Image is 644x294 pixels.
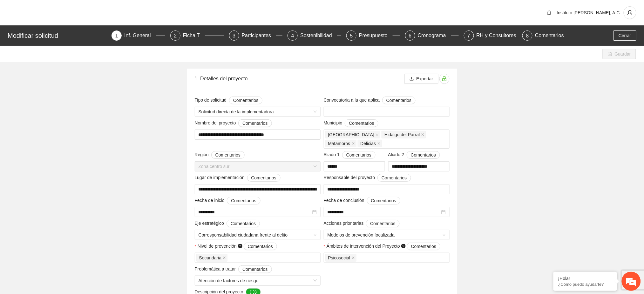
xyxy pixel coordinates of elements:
[370,220,395,227] span: Comentarios
[231,197,256,204] span: Comentarios
[195,174,281,182] span: Lugar de implementación
[324,151,376,159] span: Aliado 1
[327,243,440,250] span: Ámbitos de intervención del Proyecto
[227,220,260,227] button: Eje estratégico
[382,131,426,138] span: Hidalgo del Parral
[404,74,438,84] button: downloadExportar
[624,10,636,16] span: user
[613,30,636,41] button: Cerrar
[558,282,612,287] p: ¿Cómo puedo ayudarte?
[324,174,411,182] span: Responsable del proyecto
[352,256,355,259] span: close
[328,254,350,261] span: Psicosocial
[251,174,276,181] span: Comentarios
[223,256,226,259] span: close
[195,70,404,88] div: 1. Detalles del proyecto
[439,74,450,84] button: unlock
[440,76,449,81] span: unlock
[112,30,165,41] div: 1Inf. General
[345,119,378,127] button: Municipio
[411,243,436,250] span: Comentarios
[174,33,177,38] span: 2
[382,174,407,181] span: Comentarios
[417,75,433,82] span: Exportar
[242,120,268,127] span: Comentarios
[238,265,272,273] button: Problemática a tratar
[195,119,272,127] span: Nombre del proyecto
[328,140,350,147] span: Matamoros
[195,265,272,273] span: Problemática a tratar
[199,230,317,240] span: Corresponsabilidad ciudadana frente al delito
[410,77,414,82] span: download
[8,30,108,41] div: Modificar solicitud
[325,254,356,262] span: Psicosocial
[409,33,411,38] span: 6
[199,162,317,171] span: Zona centro sur
[328,131,375,138] span: [GEOGRAPHIC_DATA]
[384,131,420,138] span: Hidalgo del Parral
[545,10,554,15] span: bell
[526,33,529,38] span: 8
[377,142,381,145] span: close
[199,276,317,285] span: Atención de factores de riesgo
[377,174,411,182] button: Responsable del proyecto
[558,276,612,281] div: ¡Hola!
[238,244,242,248] span: question-circle
[358,140,382,147] span: Delicias
[198,243,277,250] span: Nivel de prevención
[324,119,378,127] span: Municipio
[104,3,119,18] div: Minimizar ventana de chat en vivo
[229,97,262,104] button: Tipo de solicitud
[325,140,356,147] span: Matamoros
[371,197,396,204] span: Comentarios
[183,30,205,41] div: Ficha T
[248,243,273,250] span: Comentarios
[352,142,355,145] span: close
[421,133,424,136] span: close
[346,30,400,41] div: 5Presupuesto
[411,151,436,158] span: Comentarios
[242,30,276,41] div: Participantes
[603,49,636,59] button: saveGuardar
[231,220,256,227] span: Comentarios
[349,120,374,127] span: Comentarios
[227,197,260,204] button: Fecha de inicio
[477,30,521,41] div: RH y Consultores
[418,30,451,41] div: Cronograma
[291,33,294,38] span: 4
[346,151,371,158] span: Comentarios
[33,32,107,41] div: Chatee con nosotros ahora
[37,85,88,149] span: Estamos en línea.
[238,119,272,127] button: Nombre del proyecto
[388,151,440,159] span: Aliado 2
[557,10,621,15] span: Instituto [PERSON_NAME], A.C.
[244,243,277,250] button: Nivel de prevención question-circle
[195,151,245,159] span: Región
[382,97,416,104] button: Convocatoria a la que aplica
[211,151,245,159] button: Región
[199,107,317,117] span: Solicitud directa de la implementadora
[522,30,564,41] div: 8Comentarios
[544,8,554,18] button: bell
[124,30,156,41] div: Inf. General
[359,30,393,41] div: Presupuesto
[195,197,261,204] span: Fecha de inicio
[242,266,268,273] span: Comentarios
[361,140,376,147] span: Delicias
[233,97,258,104] span: Comentarios
[325,131,381,138] span: Chihuahua
[324,97,416,104] span: Convocatoria a la que aplica
[407,243,440,250] button: Ámbitos de intervención del Proyecto question-circle
[619,32,631,39] span: Cerrar
[195,97,263,104] span: Tipo de solicitud
[3,173,121,196] textarea: Escriba su mensaje y pulse “Intro”
[407,151,440,159] button: Aliado 2
[196,254,228,262] span: Secundaria
[247,174,281,182] button: Lugar de implementación
[464,30,518,41] div: 7RH y Consultores
[233,33,235,38] span: 3
[535,30,564,41] div: Comentarios
[170,30,224,41] div: 2Ficha T
[366,220,399,227] button: Acciones prioritarias
[328,230,446,240] span: Modelos de prevención focalizada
